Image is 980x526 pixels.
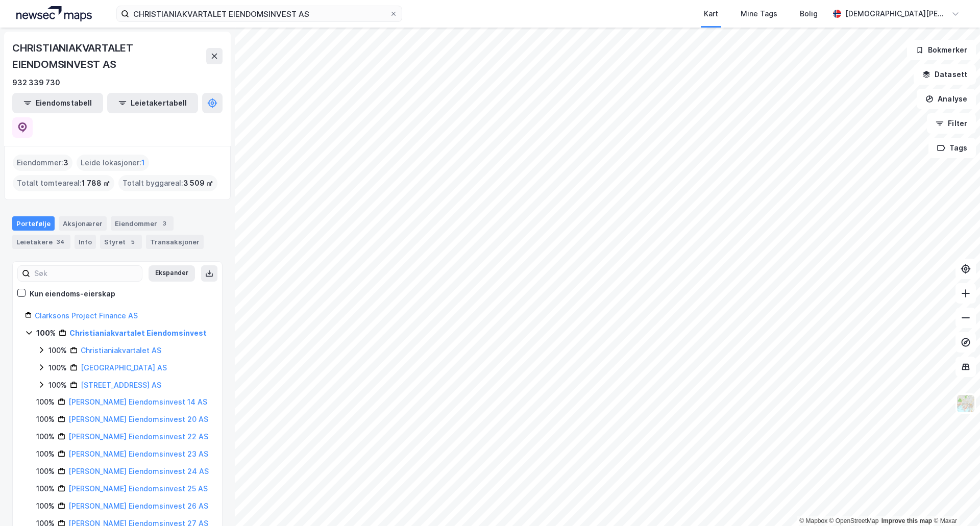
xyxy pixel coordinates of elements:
div: 100% [48,362,67,374]
div: 932 339 730 [12,77,60,89]
div: Eiendommer : [13,155,72,171]
div: Eiendommer [111,216,174,231]
div: Kontrollprogram for chat [929,477,980,526]
a: [PERSON_NAME] Eiendomsinvest 25 AS [68,484,208,493]
a: Christianiakvartalet Eiendomsinvest [69,329,207,337]
div: [DEMOGRAPHIC_DATA][PERSON_NAME] [845,8,947,20]
a: Mapbox [799,517,827,524]
div: 100% [36,396,55,408]
a: [STREET_ADDRESS] AS [81,381,161,389]
div: Mine Tags [741,8,777,20]
img: logo.a4113a55bc3d86da70a041830d287a7e.svg [16,6,92,21]
div: Leide lokasjoner : [77,155,149,171]
div: 100% [48,379,67,391]
a: [PERSON_NAME] Eiendomsinvest 22 AS [68,432,208,441]
div: Styret [100,235,142,249]
div: 3 [159,218,169,229]
button: Bokmerker [907,40,976,60]
img: Z [956,394,975,413]
div: Kart [704,8,718,20]
a: [PERSON_NAME] Eiendomsinvest 23 AS [68,449,208,458]
span: 1 788 ㎡ [82,177,110,189]
div: Leietakere [12,235,70,249]
div: Bolig [800,8,818,20]
a: Christianiakvartalet AS [81,346,161,355]
div: Transaksjoner [146,235,204,249]
div: 100% [36,413,55,425]
span: 3 [63,157,68,169]
div: Kun eiendoms-eierskap [30,288,115,300]
a: [GEOGRAPHIC_DATA] AS [81,363,167,372]
button: Eiendomstabell [12,93,103,113]
span: 3 509 ㎡ [183,177,213,189]
div: Portefølje [12,216,55,231]
button: Ekspander [149,265,195,282]
div: 100% [36,483,55,495]
div: 100% [36,431,55,443]
span: 1 [141,157,145,169]
button: Datasett [914,64,976,85]
button: Filter [927,113,976,134]
a: [PERSON_NAME] Eiendomsinvest 26 AS [68,502,208,510]
div: Info [75,235,96,249]
input: Søk [30,266,142,281]
div: 5 [128,237,138,247]
div: 100% [36,327,56,339]
div: CHRISTIANIAKVARTALET EIENDOMSINVEST AS [12,40,206,72]
a: [PERSON_NAME] Eiendomsinvest 20 AS [68,415,208,423]
div: 34 [55,237,66,247]
a: OpenStreetMap [829,517,879,524]
div: 100% [36,465,55,478]
div: Totalt tomteareal : [13,175,114,191]
input: Søk på adresse, matrikkel, gårdeiere, leietakere eller personer [129,6,389,21]
a: Clarksons Project Finance AS [35,311,138,320]
div: 100% [36,448,55,460]
div: 100% [36,500,55,512]
div: 100% [48,344,67,357]
a: Improve this map [881,517,932,524]
button: Analyse [917,89,976,109]
button: Leietakertabell [107,93,198,113]
div: Totalt byggareal : [118,175,217,191]
iframe: Chat Widget [929,477,980,526]
a: [PERSON_NAME] Eiendomsinvest 24 AS [68,467,209,475]
div: Aksjonærer [59,216,107,231]
a: [PERSON_NAME] Eiendomsinvest 14 AS [68,397,207,406]
button: Tags [928,138,976,158]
